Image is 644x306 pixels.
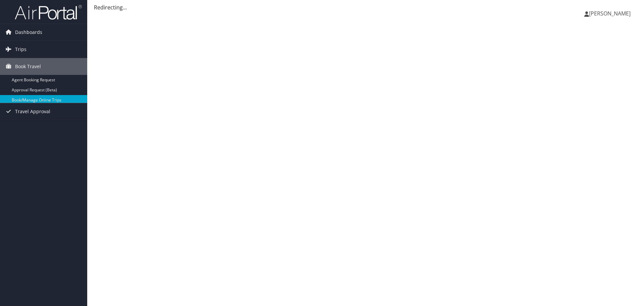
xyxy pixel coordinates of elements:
[15,103,50,120] span: Travel Approval
[15,41,26,58] span: Trips
[15,58,41,75] span: Book Travel
[584,3,637,24] a: [PERSON_NAME]
[94,3,637,11] div: Redirecting...
[15,4,82,20] img: airportal-logo.png
[589,10,631,17] span: [PERSON_NAME]
[15,24,42,41] span: Dashboards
